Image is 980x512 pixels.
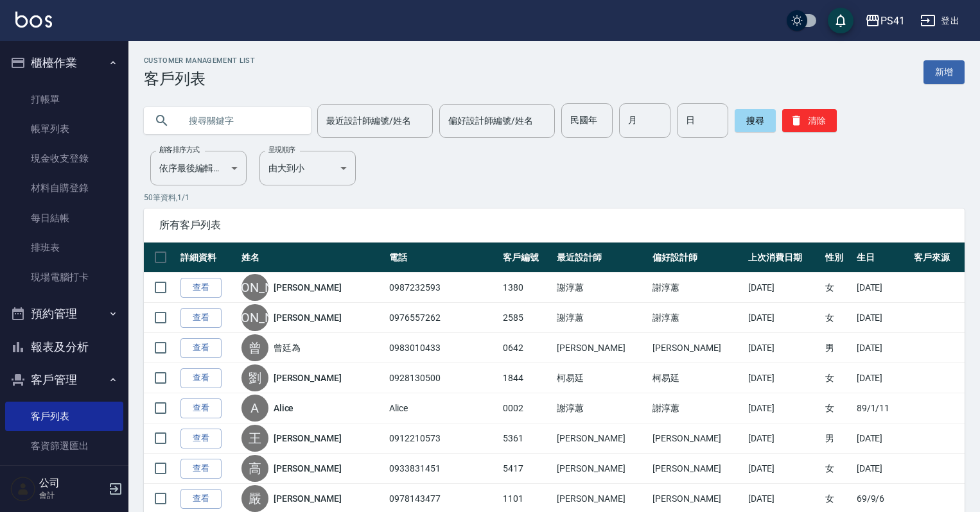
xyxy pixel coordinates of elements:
[735,109,776,132] button: 搜尋
[822,243,853,273] th: 性別
[5,85,123,114] a: 打帳單
[649,393,745,423] td: 謝淳蕙
[241,485,268,512] div: 嚴
[241,425,268,452] div: 王
[649,454,745,484] td: [PERSON_NAME]
[10,476,36,502] img: Person
[745,243,822,273] th: 上次消費日期
[500,363,554,393] td: 1844
[500,454,554,484] td: 5417
[853,273,911,303] td: [DATE]
[500,393,554,423] td: 0002
[159,145,200,155] label: 顧客排序方式
[238,243,387,273] th: 姓名
[554,423,649,454] td: [PERSON_NAME]
[180,308,222,328] a: 查看
[822,454,853,484] td: 女
[5,46,123,80] button: 櫃檯作業
[500,423,554,454] td: 5361
[180,278,222,298] a: 查看
[5,297,123,330] button: 預約管理
[554,273,649,303] td: 謝淳蕙
[39,490,105,501] p: 會計
[554,303,649,333] td: 謝淳蕙
[241,395,268,422] div: A
[822,393,853,423] td: 女
[745,423,822,454] td: [DATE]
[180,398,222,418] a: 查看
[745,363,822,393] td: [DATE]
[15,12,52,28] img: Logo
[274,371,342,384] a: [PERSON_NAME]
[259,151,356,185] div: 由大到小
[386,303,500,333] td: 0976557262
[5,262,123,292] a: 現場電腦打卡
[241,334,268,361] div: 曾
[649,363,745,393] td: 柯易廷
[274,341,301,354] a: 曾廷為
[5,203,123,233] a: 每日結帳
[5,233,123,262] a: 排班表
[915,9,965,33] button: 登出
[144,56,255,65] h2: Customer Management List
[274,462,342,475] a: [PERSON_NAME]
[268,145,295,155] label: 呈現順序
[180,368,222,388] a: 查看
[144,192,965,203] p: 50 筆資料, 1 / 1
[5,363,123,397] button: 客戶管理
[5,330,123,364] button: 報表及分析
[745,273,822,303] td: [DATE]
[241,455,268,482] div: 高
[241,364,268,391] div: 劉
[180,429,222,448] a: 查看
[745,393,822,423] td: [DATE]
[649,333,745,363] td: [PERSON_NAME]
[745,454,822,484] td: [DATE]
[822,273,853,303] td: 女
[274,432,342,445] a: [PERSON_NAME]
[386,273,500,303] td: 0987232593
[860,8,910,34] button: PS41
[180,459,222,479] a: 查看
[5,173,123,203] a: 材料自購登錄
[177,243,238,273] th: 詳細資料
[241,274,268,301] div: [PERSON_NAME]
[822,363,853,393] td: 女
[880,13,905,29] div: PS41
[853,423,911,454] td: [DATE]
[853,454,911,484] td: [DATE]
[500,303,554,333] td: 2585
[159,219,949,232] span: 所有客戶列表
[274,281,342,294] a: [PERSON_NAME]
[923,60,965,84] a: 新增
[822,303,853,333] td: 女
[554,243,649,273] th: 最近設計師
[386,333,500,363] td: 0983010433
[386,393,500,423] td: Alice
[150,151,247,185] div: 依序最後編輯時間
[386,423,500,454] td: 0912210573
[274,492,342,505] a: [PERSON_NAME]
[649,423,745,454] td: [PERSON_NAME]
[745,333,822,363] td: [DATE]
[386,454,500,484] td: 0933831451
[554,363,649,393] td: 柯易廷
[500,333,554,363] td: 0642
[180,338,222,358] a: 查看
[386,363,500,393] td: 0928130500
[853,243,911,273] th: 生日
[782,109,837,132] button: 清除
[828,8,853,33] button: save
[822,333,853,363] td: 男
[649,303,745,333] td: 謝淳蕙
[554,454,649,484] td: [PERSON_NAME]
[274,402,294,414] a: Alice
[180,103,301,138] input: 搜尋關鍵字
[500,273,554,303] td: 1380
[39,477,105,490] h5: 公司
[241,304,268,331] div: [PERSON_NAME]
[911,243,965,273] th: 客戶來源
[5,431,123,461] a: 客資篩選匯出
[500,243,554,273] th: 客戶編號
[554,333,649,363] td: [PERSON_NAME]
